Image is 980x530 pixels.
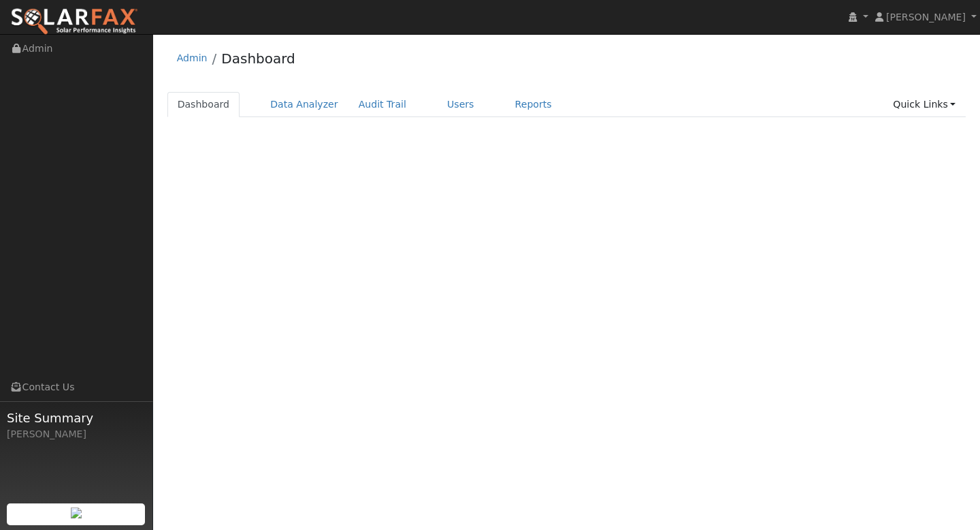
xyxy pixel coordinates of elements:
[71,508,82,518] img: retrieve
[505,92,562,117] a: Reports
[437,92,485,117] a: Users
[886,12,966,22] span: [PERSON_NAME]
[167,92,240,117] a: Dashboard
[7,427,146,441] div: [PERSON_NAME]
[177,52,208,63] a: Admin
[10,7,138,36] img: SolarFax
[348,92,416,117] a: Audit Trail
[221,50,295,67] a: Dashboard
[883,92,966,117] a: Quick Links
[7,409,146,427] span: Site Summary
[260,92,348,117] a: Data Analyzer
